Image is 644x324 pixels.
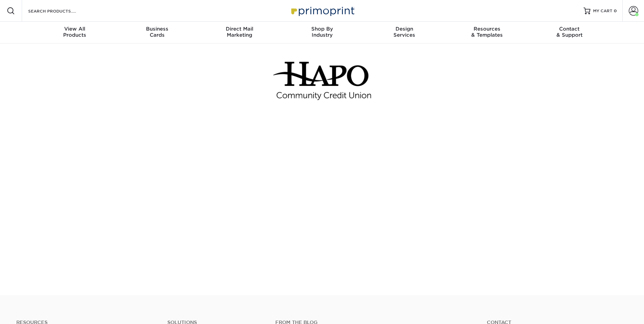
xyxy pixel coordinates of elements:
div: & Templates [446,26,528,38]
span: 0 [614,8,617,13]
div: Services [363,26,446,38]
div: & Support [528,26,611,38]
div: Marketing [198,26,281,38]
img: Primoprint [288,3,356,18]
a: BusinessCards [116,22,198,43]
div: Industry [281,26,363,38]
a: View AllProducts [34,22,116,43]
a: Contact& Support [528,22,611,43]
a: Shop ByIndustry [281,22,363,43]
span: Direct Mail [198,26,281,32]
span: Contact [528,26,611,32]
a: DesignServices [363,22,446,43]
input: SEARCH PRODUCTS..... [27,7,94,15]
span: MY CART [593,8,612,14]
span: Design [363,26,446,32]
span: Shop By [281,26,363,32]
a: Direct MailMarketing [198,22,281,43]
div: Cards [116,26,198,38]
img: Hapo Community Credit Union [271,60,373,102]
span: Business [116,26,198,32]
span: Resources [446,26,528,32]
a: Resources& Templates [446,22,528,43]
span: View All [34,26,116,32]
div: Products [34,26,116,38]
